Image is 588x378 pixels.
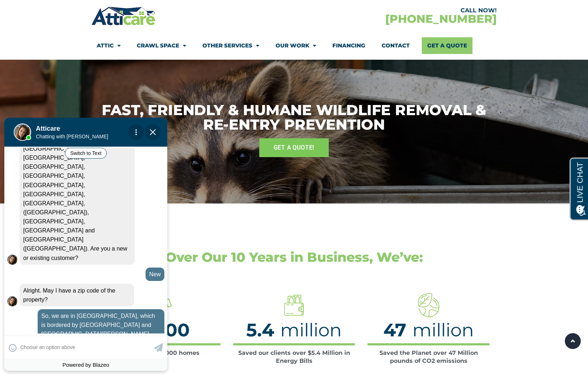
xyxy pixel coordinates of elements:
a: Other Services [202,37,259,54]
h1: Atticare [36,8,125,15]
div: Saved the Planet over 47 Million pounds of CO2 emissions [367,349,490,365]
img: Live Agent [7,137,17,147]
a: Our Work [276,37,316,54]
h3: Fast, Friendly & Humane Wildlife Removal & Re-Entry Prevention [95,103,493,132]
span: 5.4 [246,319,274,341]
div: So, we are in [GEOGRAPHIC_DATA], which is bordered by [GEOGRAPHIC_DATA] and [GEOGRAPHIC_DATA][PER... [38,192,164,233]
h3: Over Our 10 Years in Business, We’ve: [95,251,493,264]
a: Contact [382,37,410,54]
div: Action Menu [128,7,144,23]
button: Switch to Text [65,30,107,41]
span: million [280,319,342,341]
img: Live Agent [7,179,17,189]
div: Saved our clients over $5.4 Million in Energy Bills [233,349,355,365]
div: Powered by Blazeo [4,241,167,253]
a: GET A QUOTE! [259,138,329,157]
a: Get A Quote [422,37,472,54]
a: Financing [332,37,365,54]
img: Live Agent [14,6,31,24]
span: 47 [383,319,406,341]
span: million [412,319,474,341]
span: Select Emoticon [9,227,17,235]
span: GET A QUOTE! [274,142,315,154]
div: Type your response and press Return or Send [4,218,167,241]
span: Close Chat [145,7,161,23]
div: Atticare [33,117,134,146]
div: Move [36,8,125,22]
a: Crawl Space [137,37,186,54]
div: Alright. May I have a zip code of the property? [20,167,134,189]
div: CALL NOW! [294,8,497,13]
p: Chatting with [PERSON_NAME] [36,16,125,22]
nav: Menu [97,37,491,54]
span: Opens a chat window [18,6,58,15]
div: New [146,150,164,164]
a: Attic [97,37,121,54]
img: Close Chat [150,12,156,18]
